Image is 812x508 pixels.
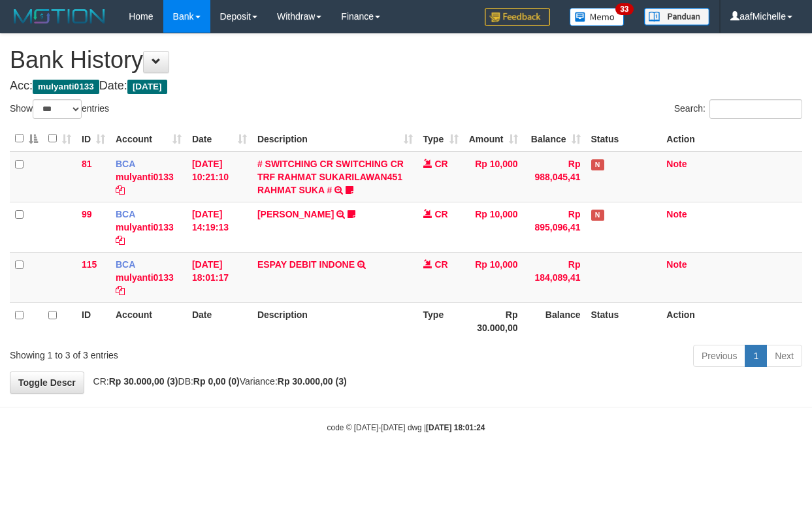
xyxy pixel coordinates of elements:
a: Note [666,159,687,169]
a: ESPAY DEBIT INDONE [257,259,355,270]
td: Rp 10,000 [464,151,523,202]
img: MOTION_logo.png [10,7,109,26]
th: Balance: activate to sort column ascending [523,126,586,151]
th: Balance [523,302,586,340]
a: Copy mulyanti0133 to clipboard [116,185,125,195]
th: Action [661,126,802,151]
select: Showentries [33,99,82,119]
span: BCA [116,209,135,219]
th: Type [418,302,464,340]
a: Copy mulyanti0133 to clipboard [116,235,125,246]
div: Showing 1 to 3 of 3 entries [10,343,329,362]
img: Feedback.jpg [485,8,550,26]
label: Show entries [10,99,109,119]
span: mulyanti0133 [33,80,99,94]
td: Rp 988,045,41 [523,151,586,202]
span: CR [434,209,447,219]
a: Previous [693,345,745,367]
td: [DATE] 14:19:13 [187,202,252,252]
th: Date [187,302,252,340]
h4: Acc: Date: [10,80,802,93]
a: 1 [745,345,767,367]
a: Note [666,209,687,219]
span: Has Note [591,159,604,170]
td: [DATE] 10:21:10 [187,151,252,202]
a: [PERSON_NAME] [257,209,334,219]
strong: Rp 30.000,00 (3) [278,376,347,387]
th: Amount: activate to sort column ascending [464,126,523,151]
td: [DATE] 18:01:17 [187,252,252,302]
strong: Rp 0,00 (0) [193,376,240,387]
span: CR [434,159,447,169]
img: Button%20Memo.svg [570,8,625,26]
th: Account: activate to sort column ascending [110,126,187,151]
a: mulyanti0133 [116,272,174,283]
a: mulyanti0133 [116,172,174,182]
span: 33 [615,3,633,15]
a: # SWITCHING CR SWITCHING CR TRF RAHMAT SUKARILAWAN451 RAHMAT SUKA # [257,159,404,195]
img: panduan.png [644,8,709,25]
th: Description [252,302,418,340]
th: : activate to sort column ascending [43,126,76,151]
th: Status [586,126,662,151]
a: Note [666,259,687,270]
span: BCA [116,159,135,169]
strong: Rp 30.000,00 (3) [109,376,178,387]
strong: [DATE] 18:01:24 [426,423,485,432]
td: Rp 184,089,41 [523,252,586,302]
th: Account [110,302,187,340]
span: CR: DB: Variance: [87,376,347,387]
h1: Bank History [10,47,802,73]
td: Rp 10,000 [464,252,523,302]
th: : activate to sort column descending [10,126,43,151]
th: ID: activate to sort column ascending [76,126,110,151]
a: Next [766,345,802,367]
span: 115 [82,259,97,270]
small: code © [DATE]-[DATE] dwg | [327,423,485,432]
span: 81 [82,159,92,169]
th: ID [76,302,110,340]
th: Date: activate to sort column ascending [187,126,252,151]
th: Status [586,302,662,340]
th: Description: activate to sort column ascending [252,126,418,151]
span: CR [434,259,447,270]
span: [DATE] [127,80,167,94]
td: Rp 10,000 [464,202,523,252]
label: Search: [674,99,802,119]
td: Rp 895,096,41 [523,202,586,252]
th: Rp 30.000,00 [464,302,523,340]
th: Action [661,302,802,340]
span: 99 [82,209,92,219]
th: Type: activate to sort column ascending [418,126,464,151]
a: Toggle Descr [10,372,84,394]
span: Has Note [591,210,604,221]
a: mulyanti0133 [116,222,174,232]
input: Search: [709,99,802,119]
span: BCA [116,259,135,270]
a: Copy mulyanti0133 to clipboard [116,285,125,296]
